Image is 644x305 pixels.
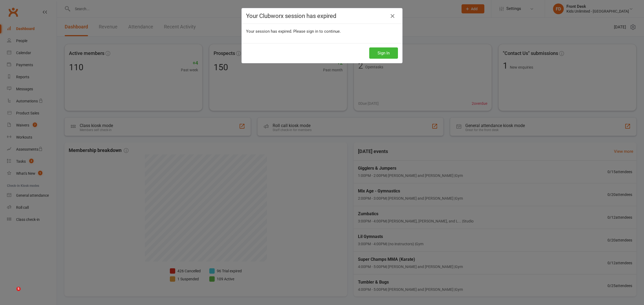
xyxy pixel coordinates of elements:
span: 5 [16,287,21,291]
button: Sign In [369,47,398,59]
iframe: Intercom live chat [5,287,18,300]
span: Your session has expired. Please sign in to continue. [246,29,341,34]
a: Close [388,12,397,20]
h4: Your Clubworx session has expired [246,13,398,19]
